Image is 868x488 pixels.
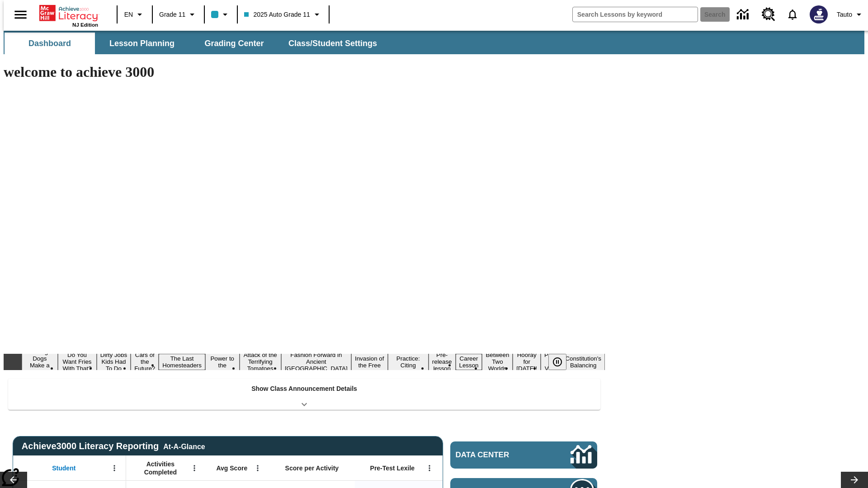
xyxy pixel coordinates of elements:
button: Profile/Settings [833,6,868,23]
span: Grade 11 [159,10,185,19]
button: Slide 1 Diving Dogs Make a Splash [22,347,58,377]
button: Slide 13 Between Two Worlds [482,350,513,373]
span: Class/Student Settings [288,38,377,49]
button: Slide 5 The Last Homesteaders [159,354,205,370]
button: Open Menu [188,461,201,475]
span: Tauto [837,10,852,19]
button: Select a new avatar [804,3,833,26]
button: Slide 12 Career Lesson [456,354,482,370]
img: Avatar [810,5,828,23]
a: Notifications [781,3,804,26]
span: Student [52,464,75,472]
button: Grade: Grade 11, Select a grade [156,6,201,23]
button: Pause [548,354,566,370]
div: Show Class Announcement Details [8,379,600,410]
button: Open Menu [251,461,264,475]
button: Dashboard [5,33,95,54]
span: Score per Activity [285,464,339,472]
button: Slide 16 The Constitution's Balancing Act [561,347,605,377]
h1: welcome to achieve 3000 [4,64,605,80]
button: Slide 14 Hooray for Constitution Day! [513,350,541,373]
button: Open Menu [423,461,436,475]
span: Pre-Test Lexile [370,464,415,472]
a: Data Center [731,2,756,27]
div: Pause [548,354,576,370]
button: Open side menu [7,1,34,28]
button: Class color is light blue. Change class color [208,6,234,23]
a: Resource Center, Will open in new tab [756,2,781,27]
p: Show Class Announcement Details [251,384,357,394]
button: Slide 8 Fashion Forward in Ancient Rome [281,350,351,373]
button: Grading Center [189,33,279,54]
span: Grading Center [204,38,264,49]
button: Slide 10 Mixed Practice: Citing Evidence [388,347,429,377]
button: Slide 11 Pre-release lesson [429,350,456,373]
div: SubNavbar [4,33,385,54]
button: Slide 7 Attack of the Terrifying Tomatoes [240,350,281,373]
div: SubNavbar [4,31,864,54]
button: Language: EN, Select a language [120,6,149,23]
button: Lesson carousel, Next [841,472,868,488]
input: search field [573,7,698,22]
div: At-A-Glance [163,441,205,451]
span: Lesson Planning [109,38,175,49]
button: Slide 4 Cars of the Future? [131,350,159,373]
span: NJ Edition [72,22,98,28]
span: Activities Completed [131,460,190,476]
div: Home [39,3,98,28]
button: Slide 6 Solar Power to the People [205,347,240,377]
button: Slide 15 Point of View [541,350,561,373]
button: Class/Student Settings [281,33,384,54]
span: Dashboard [28,38,71,49]
button: Class: 2025 Auto Grade 11, Select your class [241,6,325,23]
span: Data Center [456,450,540,460]
a: Data Center [450,441,597,469]
a: Home [39,4,98,22]
span: EN [124,10,133,19]
span: Avg Score [216,464,247,472]
button: Slide 3 Dirty Jobs Kids Had To Do [97,350,131,373]
button: Slide 9 The Invasion of the Free CD [351,347,388,377]
button: Lesson Planning [97,33,187,54]
button: Slide 2 Do You Want Fries With That? [58,350,97,373]
button: Open Menu [108,461,121,475]
span: Achieve3000 Literacy Reporting [22,441,205,451]
span: 2025 Auto Grade 11 [244,10,310,19]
